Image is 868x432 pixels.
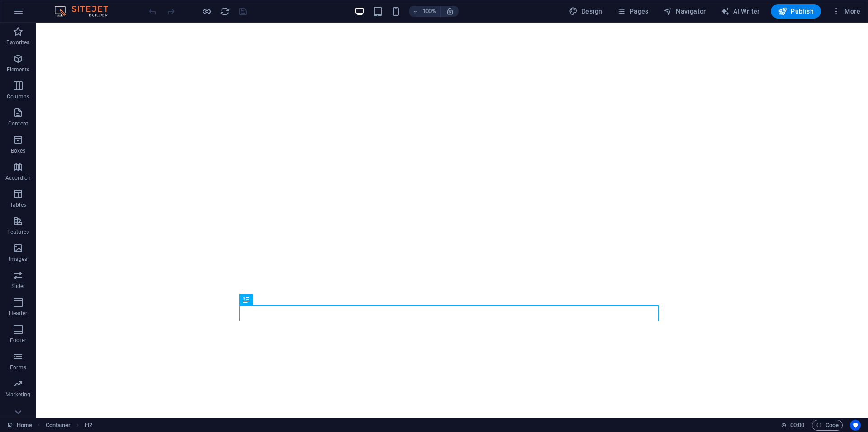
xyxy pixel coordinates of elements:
[812,420,843,431] button: Code
[617,7,648,16] span: Pages
[7,420,32,431] a: Click to cancel selection. Double-click to open Pages
[771,4,821,19] button: Publish
[7,93,29,100] p: Columns
[446,7,454,15] i: On resize automatically adjust zoom level to fit chosen device.
[46,420,92,431] nav: breadcrumb
[790,420,804,431] span: 00 00
[10,337,26,344] p: Footer
[8,120,28,127] p: Content
[85,420,92,431] span: Click to select. Double-click to edit
[46,420,71,431] span: Click to select. Double-click to edit
[569,7,603,16] span: Design
[7,228,29,236] p: Features
[721,7,760,16] span: AI Writer
[717,4,764,19] button: AI Writer
[219,6,230,17] button: reload
[9,255,28,263] p: Images
[832,7,860,16] span: More
[201,6,212,17] button: Click here to leave preview mode and continue editing
[663,7,706,16] span: Navigator
[6,39,29,46] p: Favorites
[10,364,26,371] p: Forms
[11,147,26,154] p: Boxes
[422,6,437,17] h6: 100%
[409,6,441,17] button: 100%
[220,6,230,17] i: Reload page
[565,4,606,19] button: Design
[565,4,606,19] div: Design (Ctrl+Alt+Y)
[52,6,120,17] img: Editor Logo
[660,4,710,19] button: Navigator
[816,420,839,431] span: Code
[11,283,25,290] p: Slider
[5,391,30,398] p: Marketing
[7,66,30,73] p: Elements
[10,201,26,209] p: Tables
[797,422,798,428] span: :
[828,4,864,19] button: More
[613,4,652,19] button: Pages
[850,420,861,431] button: Usercentrics
[781,420,805,431] h6: Session time
[778,7,814,16] span: Publish
[9,310,27,317] p: Header
[5,174,31,181] p: Accordion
